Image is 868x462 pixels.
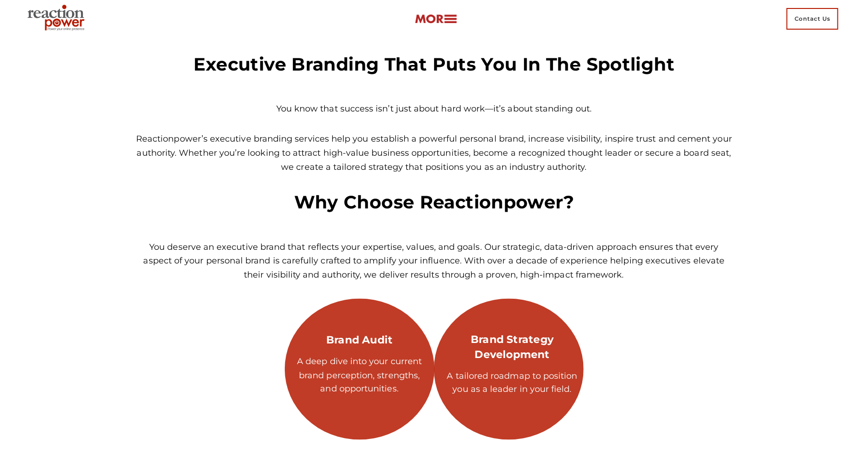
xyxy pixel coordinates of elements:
[36,56,84,62] div: Domain Overview
[15,24,23,32] img: website_grey.svg
[25,55,33,62] img: tab_domain_overview_orange.svg
[787,8,838,30] span: Contact Us
[135,102,733,116] p: You know that success isn’t just about hard work—it’s about standing out.
[292,333,427,348] h5: Brand Audit
[292,355,427,397] p: A deep dive into your current brand perception, strengths, and opportunities.
[415,14,457,24] img: more-btn.png
[24,2,92,36] img: Executive Branding | Personal Branding Agency
[441,332,584,362] h5: Brand Strategy Development
[135,53,733,76] h3: Executive Branding That Puts You in the Spotlight
[135,240,733,282] p: You deserve an executive brand that reflects your expertise, values, and goals. Our strategic, da...
[104,56,159,62] div: Keywords by Traffic
[15,15,23,23] img: logo_orange.svg
[135,191,733,214] h3: Why Choose Reactionpower?
[135,132,733,174] p: Reactionpower’s executive branding services help you establish a powerful personal brand, increas...
[24,24,104,32] div: Domain: [DOMAIN_NAME]
[26,15,46,23] div: v 4.0.25
[94,55,101,62] img: tab_keywords_by_traffic_grey.svg
[441,369,584,397] p: A tailored roadmap to position you as a leader in your field.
